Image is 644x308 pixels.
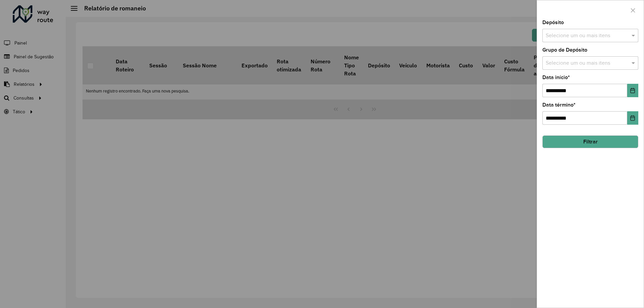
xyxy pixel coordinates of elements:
button: Filtrar [542,135,638,148]
button: Choose Date [627,84,638,97]
button: Choose Date [627,111,638,125]
label: Depósito [542,18,564,26]
label: Grupo de Depósito [542,46,587,54]
label: Data término [542,101,576,109]
label: Data início [542,73,570,81]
